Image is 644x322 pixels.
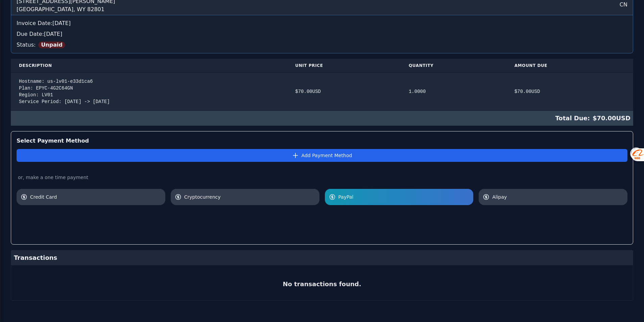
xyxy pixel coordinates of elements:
[295,88,392,95] div: $ 70.00 USD
[338,194,470,200] span: PayPal
[17,30,627,38] div: Due Date: [DATE]
[38,42,65,48] span: Unpaid
[515,88,625,95] div: $ 70.00 USD
[492,194,623,200] span: Alipay
[11,111,633,126] div: $ 70.00 USD
[17,137,627,145] div: Select Payment Method
[17,174,627,181] div: or, make a one time payment
[17,5,115,14] div: [GEOGRAPHIC_DATA], WY 82801
[555,114,593,123] span: Total Due:
[184,194,315,200] span: Cryptocurrency
[11,59,287,73] th: Description
[19,78,279,105] div: Hostname: us-lv01-e33d1ca6 Plan: EPYC-4G2C64GN Region: LV01 Service Period: [DATE] -> [DATE]
[283,279,361,289] h2: No transactions found.
[17,19,627,27] div: Invoice Date: [DATE]
[287,59,401,73] th: Unit Price
[17,38,627,49] div: Status:
[409,88,498,95] div: 1.0000
[541,212,627,231] iframe: PayPal
[17,149,627,162] button: Add Payment Method
[11,250,633,265] div: Transactions
[506,59,633,73] th: Amount Due
[30,194,161,200] span: Credit Card
[401,59,506,73] th: Quantity
[525,1,627,9] div: CN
